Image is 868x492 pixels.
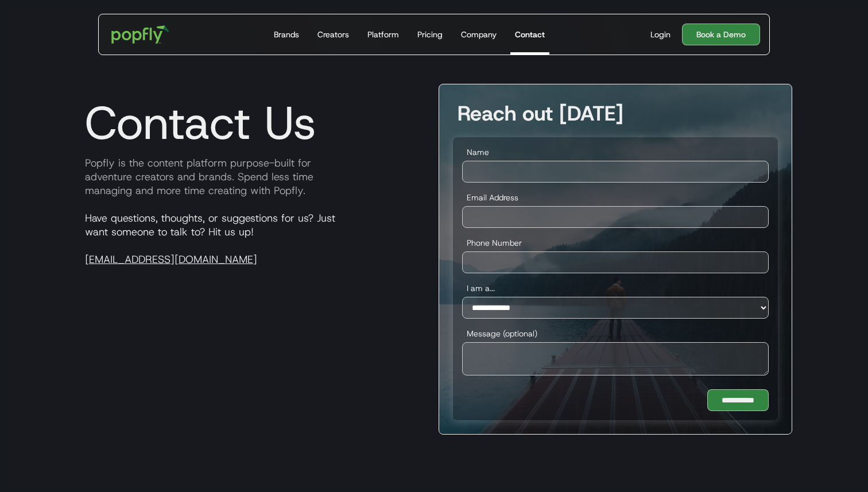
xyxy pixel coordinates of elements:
a: Creators [313,14,354,55]
a: Book a Demo [682,24,760,45]
a: Contact [510,14,549,55]
a: Brands [269,14,304,55]
div: Creators [317,29,349,40]
a: [EMAIL_ADDRESS][DOMAIN_NAME] [85,253,257,266]
a: home [103,17,177,52]
div: Pricing [417,29,443,40]
div: Company [461,29,497,40]
a: Platform [363,14,404,55]
p: Have questions, thoughts, or suggestions for us? Just want someone to talk to? Hit us up! [76,211,429,266]
div: Contact [515,29,545,40]
label: I am a... [462,282,769,294]
a: Login [646,29,675,40]
strong: Reach out [DATE] [458,99,623,127]
label: Name [462,146,769,158]
label: Email Address [462,192,769,203]
h1: Contact Us [76,95,316,150]
label: Phone Number [462,237,769,249]
form: Demo Conversion Touchpoint [453,137,778,420]
p: Popfly is the content platform purpose-built for adventure creators and brands. Spend less time m... [76,156,429,197]
div: Brands [274,29,299,40]
a: Pricing [413,14,447,55]
div: Login [650,29,671,40]
div: Platform [367,29,399,40]
label: Message (optional) [462,328,769,339]
a: Company [456,14,501,55]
